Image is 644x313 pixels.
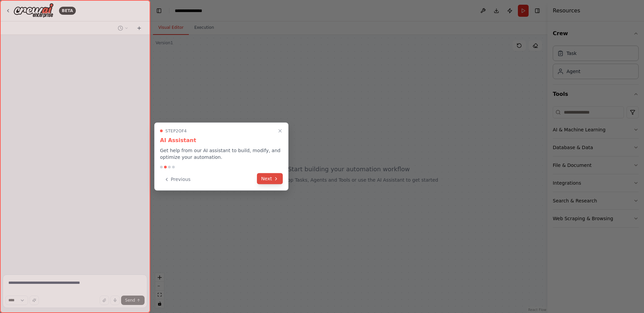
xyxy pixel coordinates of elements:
[154,6,164,15] button: Hide left sidebar
[160,136,283,144] h3: AI Assistant
[165,128,187,134] span: Step 2 of 4
[160,174,195,185] button: Previous
[276,127,284,135] button: Close walkthrough
[160,147,283,161] p: Get help from our AI assistant to build, modify, and optimize your automation.
[257,173,283,184] button: Next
